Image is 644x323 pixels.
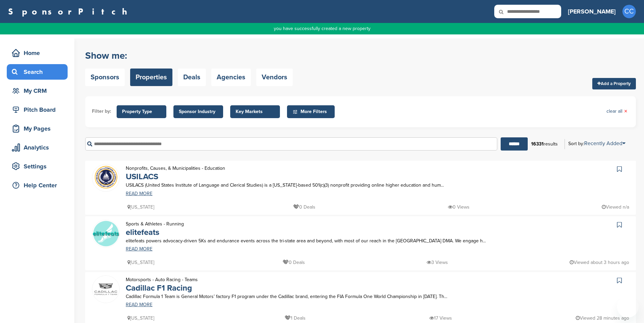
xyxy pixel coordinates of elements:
[10,123,68,135] div: My Pages
[236,108,275,115] span: Key Markets
[283,258,305,267] p: 0 Deals
[126,275,198,284] p: Motorsports - Auto Racing - Teams
[7,121,68,136] a: My Pages
[92,108,111,115] li: Filter by:
[127,314,154,322] p: [US_STATE]
[126,247,495,251] a: READ MORE
[617,296,639,318] iframe: Button to launch messaging window
[429,314,452,322] p: 17 Views
[179,108,218,115] span: Sponsor Industry
[624,108,627,115] span: ×
[531,141,544,147] b: 16331
[92,276,119,303] img: Fcgoatp8 400x400
[126,191,495,196] a: READ MORE
[256,69,293,86] a: Vendors
[7,159,68,174] a: Settings
[10,66,68,78] div: Search
[285,314,306,322] p: 1 Deals
[85,50,293,62] h2: Show me:
[292,108,331,115] span: More Filters
[570,258,629,267] p: Viewed about 3 hours ago
[10,47,68,59] div: Home
[427,258,448,267] p: 3 Views
[10,85,68,97] div: My CRM
[7,64,68,80] a: Search
[584,140,625,147] a: Recently Added
[92,220,119,247] img: Elitefeats circle logo
[127,203,154,211] p: [US_STATE]
[126,292,495,301] p: Cadillac Formula 1 Team is General Motors’ factory F1 program under the Cadillac brand, entering ...
[126,172,158,182] a: USILACS
[568,4,616,19] a: [PERSON_NAME]
[126,220,184,228] p: Sports & Athletes - Running
[126,164,225,172] p: Nonprofits, Causes, & Municipalities - Education
[622,5,636,18] span: CC
[126,181,495,189] p: USILACS (United States Institute of Language and Clerical Studies) is a [US_STATE]-based 501(c)(3...
[7,102,68,117] a: Pitch Board
[7,45,68,61] a: Home
[126,283,192,293] a: Cadillac F1 Racing
[126,302,495,307] a: READ MORE
[126,237,495,245] p: elitefeats powers advocacy-driven 5Ks and endurance events across the tri-state area and beyond, ...
[10,141,68,154] div: Analytics
[602,203,629,211] p: Viewed n/a
[211,69,251,86] a: Agencies
[528,138,561,150] div: results
[568,141,625,146] div: Sort by:
[127,258,154,267] p: [US_STATE]
[592,78,636,89] a: Add a Property
[122,108,161,115] span: Property Type
[10,160,68,172] div: Settings
[178,69,206,86] a: Deals
[126,227,159,237] a: elitefeats
[130,69,172,86] a: Properties
[606,108,627,115] a: clear all×
[92,164,119,189] img: Untitled 1 01
[7,140,68,155] a: Analytics
[568,7,616,16] h3: [PERSON_NAME]
[576,314,629,322] p: Viewed 28 minutes ago
[7,83,68,99] a: My CRM
[448,203,470,211] p: 0 Views
[293,203,315,211] p: 0 Deals
[8,7,132,16] a: SponsorPitch
[10,179,68,191] div: Help Center
[85,69,125,86] a: Sponsors
[7,178,68,193] a: Help Center
[10,104,68,116] div: Pitch Board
